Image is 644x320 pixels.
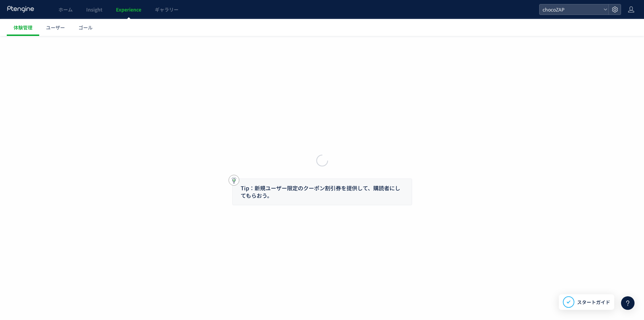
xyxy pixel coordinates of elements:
span: ホーム [58,6,73,13]
span: chocoZAP [541,4,601,15]
span: ユーザー [46,24,65,31]
span: ギャラリー [155,6,178,13]
span: 体験管理 [14,24,32,31]
span: Experience [116,6,141,13]
span: スタートガイド [577,299,610,306]
span: Insight [86,6,102,13]
span: Tip：新規ユーザー限定のクーポン割引券を提供して、購読者にしてもらおう。 [241,184,400,200]
span: ゴール [78,24,93,31]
